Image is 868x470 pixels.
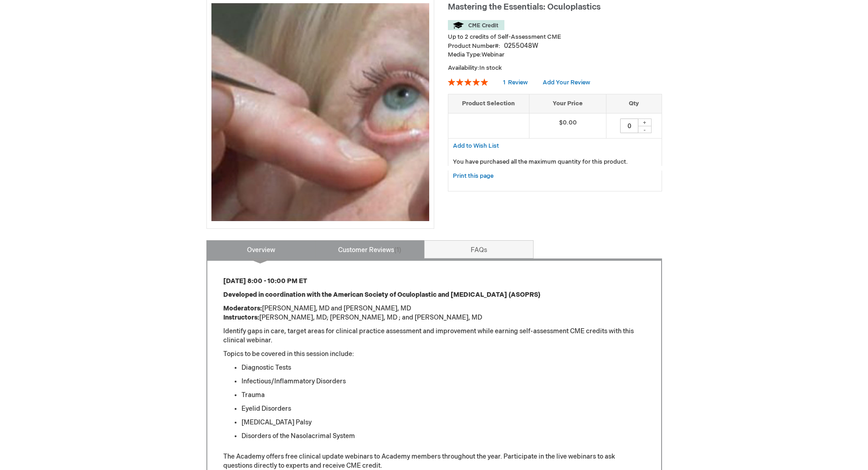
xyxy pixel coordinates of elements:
img: CME Credit [448,20,504,30]
li: Disorders of the Nasolacrimal System [241,432,645,441]
strong: Product Number [448,42,500,50]
li: [MEDICAL_DATA] Palsy [241,418,645,427]
li: Diagnostic Tests [241,363,645,372]
a: Print this page [453,170,493,182]
strong: Developed in coordination with the American Society of Oculoplastic and [MEDICAL_DATA] (ASOPRS) [223,291,540,299]
p: Webinar [448,51,662,59]
strong: Media Type: [448,51,482,58]
span: 1 [503,79,505,86]
div: - [638,126,652,133]
a: 1 Review [503,79,529,86]
a: Add to Wish List [453,142,499,150]
span: Mastering the Essentials: Oculoplastics [448,2,601,12]
li: Trauma [241,391,645,400]
p: Topics to be covered in this session include: [223,350,645,359]
a: Overview [206,240,316,258]
a: FAQs [424,240,534,258]
a: Add Your Review [543,79,590,86]
strong: Instructors: [223,314,259,321]
p: You have purchased all the maximum quantity for this product. [453,158,657,166]
span: In stock [479,64,502,72]
th: Your Price [529,94,606,114]
p: [PERSON_NAME], MD and [PERSON_NAME], MD [PERSON_NAME], MD; [PERSON_NAME], MD ; and [PERSON_NAME], MD [223,304,645,322]
div: 100% [448,78,488,86]
strong: Moderators: [223,305,262,312]
li: Up to 2 credits of Self-Assessment CME [448,33,662,41]
th: Product Selection [448,94,529,114]
p: Availability: [448,64,662,72]
li: Eyelid Disorders [241,404,645,413]
input: Qty [620,119,638,133]
div: 0255048W [504,41,538,51]
a: Customer Reviews1 [315,240,425,258]
span: 1 [394,246,401,254]
div: + [638,119,652,126]
td: $0.00 [529,113,606,138]
span: Review [508,79,528,86]
strong: [DATE] 8:00 - 10:00 PM ET [223,277,307,285]
img: Mastering the Essentials: Oculoplastics [211,3,429,221]
p: Identify gaps in care, target areas for clinical practice assessment and improvement while earnin... [223,327,645,345]
li: Infectious/Inflammatory Disorders [241,377,645,386]
th: Qty [606,94,662,114]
